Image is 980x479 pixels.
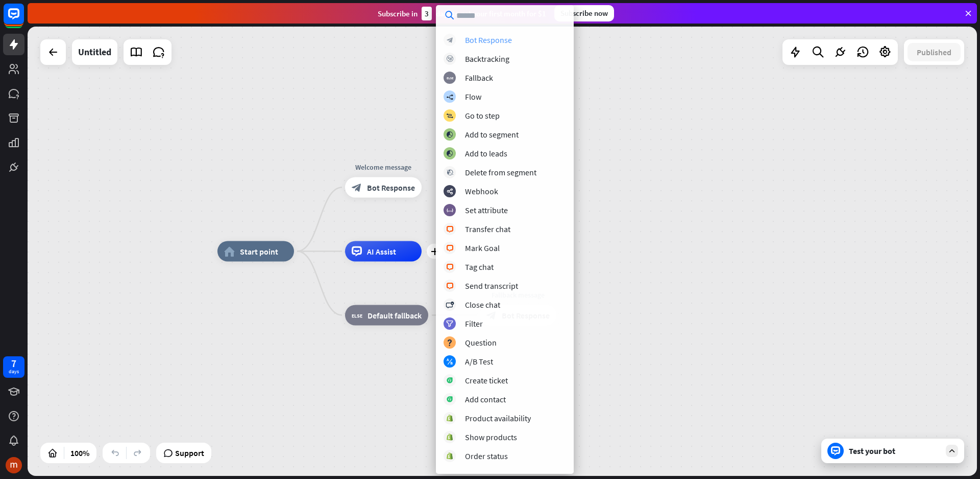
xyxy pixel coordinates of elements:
i: block_close_chat [446,302,454,308]
div: Go to step [465,110,500,121]
div: Webhook [465,186,498,196]
i: block_add_to_segment [446,150,453,157]
div: Backtracking [465,54,509,64]
div: Bot Response [465,35,512,45]
a: 7 days [3,356,24,378]
div: Product availability [465,413,531,423]
div: Show products [465,432,517,442]
i: block_goto [446,112,453,119]
i: block_livechat [446,245,454,252]
div: Create ticket [465,375,508,385]
span: Start point [240,246,278,257]
i: webhooks [447,188,453,195]
i: block_bot_response [352,183,362,193]
div: Flow [465,92,481,102]
div: Question [465,337,497,348]
i: block_fallback [447,75,453,81]
button: Open LiveChat chat widget [8,4,39,35]
span: Default fallback [367,310,422,321]
i: home_2 [224,246,235,257]
span: AI Assist [367,246,396,257]
div: A/B Test [465,356,493,367]
i: plus [431,248,438,255]
div: Send transcript [465,281,518,291]
div: 7 [11,359,16,368]
div: Transfer chat [465,224,510,234]
div: Subscribe in days to get your first month for $1 [378,7,546,20]
div: Subscribe now [554,5,614,21]
div: days [9,368,19,375]
i: block_delete_from_segment [447,169,453,176]
i: block_fallback [352,310,362,321]
i: block_livechat [446,283,454,289]
div: Filter [465,318,483,329]
i: block_question [447,339,453,346]
div: Close chat [465,300,500,310]
i: filter [446,321,453,327]
div: Welcome message [337,162,429,172]
div: Test your bot [849,446,941,456]
div: Fallback [465,73,493,83]
div: Delete from segment [465,167,536,177]
div: Set attribute [465,205,508,215]
i: block_bot_response [447,37,453,43]
i: block_set_attribute [447,207,453,214]
button: Published [908,43,961,61]
i: builder_tree [446,94,453,100]
div: Add contact [465,394,506,404]
span: Bot Response [367,183,415,193]
div: Tag chat [465,262,494,272]
i: block_backtracking [447,56,453,62]
i: block_add_to_segment [446,131,453,138]
div: Add to leads [465,148,507,158]
div: 100% [67,445,92,461]
i: block_livechat [446,226,454,233]
div: Order status [465,451,508,461]
div: Mark Goal [465,243,500,253]
span: Support [175,445,204,461]
i: block_ab_testing [447,358,453,365]
div: 3 [422,7,432,20]
div: Add to segment [465,129,519,140]
div: Untitled [78,39,111,65]
i: block_livechat [446,264,454,270]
